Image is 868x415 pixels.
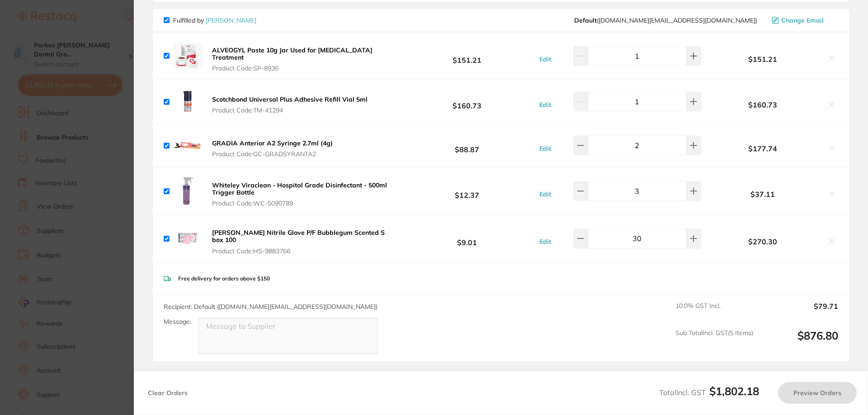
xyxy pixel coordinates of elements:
b: $1,802.18 [709,384,759,398]
button: Whiteley Viraclean - Hospital Grade Disinfectant - 500ml Trigger Bottle Product Code:WC-5090789 [209,181,400,207]
img: cXAyM3dxbA [173,177,202,205]
b: $9.01 [400,230,534,247]
output: $79.71 [760,302,838,322]
button: GRADIA Anterior A2 Syringe 2.7ml (4g) Product Code:GC-GRADSYRANTA2 [209,139,335,158]
img: NWhxZ3JxMQ [173,131,202,160]
button: Scotchbond Universal Plus Adhesive Refill Vial 5ml Product Code:TM-41294 [209,95,370,114]
span: 10.0 % GST Incl. [675,302,753,322]
b: ALVEOGYL Paste 10g Jar Used for [MEDICAL_DATA] Treatment [212,46,373,61]
button: Edit [537,238,554,246]
span: Product Code: SP-8936 [212,65,397,72]
b: $177.74 [703,145,822,153]
span: customer.care@henryschein.com.au [574,17,757,24]
a: [PERSON_NAME] [206,16,256,24]
button: Edit [537,190,554,198]
span: Change Email [781,17,824,24]
output: $876.80 [760,329,838,354]
button: Edit [537,55,554,63]
b: $151.21 [400,48,534,65]
button: Change Email [769,16,838,24]
button: Edit [537,145,554,153]
span: Total Incl. GST [659,388,759,397]
button: Edit [537,101,554,109]
span: Recipient: Default ( [DOMAIN_NAME][EMAIL_ADDRESS][DOMAIN_NAME] ) [164,303,377,311]
b: $160.73 [703,101,822,109]
img: eHh5MXZhdw [173,87,202,116]
label: Message: [164,318,191,326]
button: ALVEOGYL Paste 10g Jar Used for [MEDICAL_DATA] Treatment Product Code:SP-8936 [209,46,400,72]
button: Preview Orders [778,382,857,404]
span: Product Code: WC-5090789 [212,200,397,207]
p: Free delivery for orders above $150 [178,275,270,282]
p: Fulfilled by [173,17,256,24]
img: NWU2Y2FpOA [173,42,202,70]
b: Default [574,16,597,24]
b: $88.87 [400,137,534,154]
b: $151.21 [703,55,822,63]
span: Sub Total Incl. GST ( 5 Items) [675,329,753,354]
img: dHRycTZ4bw [173,224,202,253]
b: GRADIA Anterior A2 Syringe 2.7ml (4g) [212,139,333,147]
span: Product Code: HS-9883766 [212,247,397,255]
button: [PERSON_NAME] Nitrile Glove P/F Bubblegum Scented S box 100 Product Code:HS-9883766 [209,228,400,255]
b: $160.73 [400,93,534,110]
span: Product Code: TM-41294 [212,107,368,114]
b: Scotchbond Universal Plus Adhesive Refill Vial 5ml [212,95,368,103]
b: [PERSON_NAME] Nitrile Glove P/F Bubblegum Scented S box 100 [212,228,385,244]
button: Clear Orders [145,382,190,404]
b: Whiteley Viraclean - Hospital Grade Disinfectant - 500ml Trigger Bottle [212,181,387,196]
span: Product Code: GC-GRADSYRANTA2 [212,150,333,158]
b: $270.30 [703,238,822,246]
b: $12.37 [400,183,534,200]
b: $37.11 [703,190,822,198]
